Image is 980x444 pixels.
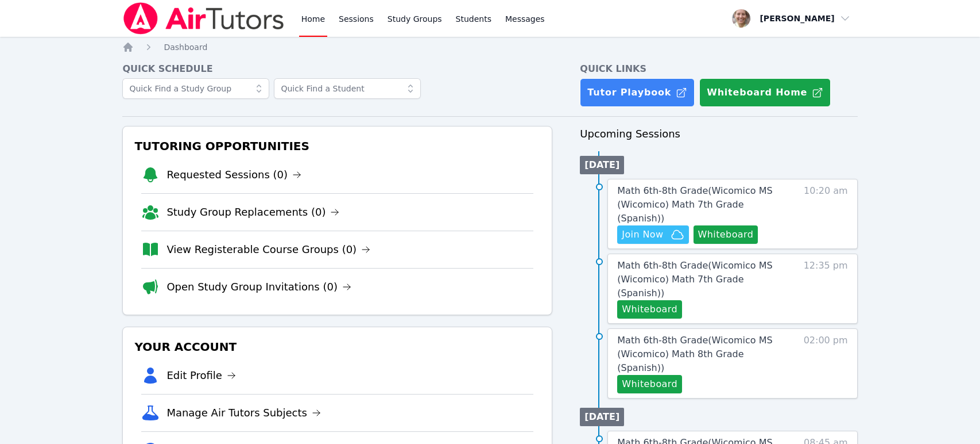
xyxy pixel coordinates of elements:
[617,185,772,224] span: Math 6th-8th Grade ( Wicomico MS (Wicomico) Math 7th Grade (Spanish) )
[166,204,339,220] a: Study Group Replacements (0)
[164,43,207,52] span: Dashboard
[617,260,772,298] span: Math 6th-8th Grade ( Wicomico MS (Wicomico) Math 7th Grade (Spanish) )
[580,126,857,142] h3: Upcoming Sessions
[166,242,370,258] a: View Registerable Course Groups (0)
[699,78,831,107] button: Whiteboard Home
[617,300,682,319] button: Whiteboard
[122,78,269,99] input: Quick Find a Study Group
[580,408,624,426] li: [DATE]
[694,225,758,244] button: Whiteboard
[622,228,663,242] span: Join Now
[274,78,421,99] input: Quick Find a Student
[617,259,790,300] a: Math 6th-8th Grade(Wicomico MS (Wicomico) Math 7th Grade (Spanish))
[166,405,321,421] a: Manage Air Tutors Subjects
[580,62,857,76] h4: Quick Links
[617,225,688,244] button: Join Now
[804,334,848,393] span: 02:00 pm
[804,259,848,319] span: 12:35 pm
[617,184,790,225] a: Math 6th-8th Grade(Wicomico MS (Wicomico) Math 7th Grade (Spanish))
[505,13,545,25] span: Messages
[132,336,543,357] h3: Your Account
[164,41,207,53] a: Dashboard
[617,335,772,373] span: Math 6th-8th Grade ( Wicomico MS (Wicomico) Math 8th Grade (Spanish) )
[166,368,236,384] a: Edit Profile
[166,279,351,295] a: Open Study Group Invitations (0)
[580,78,695,107] a: Tutor Playbook
[122,41,857,53] nav: Breadcrumb
[132,136,543,156] h3: Tutoring Opportunities
[617,375,682,393] button: Whiteboard
[580,156,624,174] li: [DATE]
[166,167,301,183] a: Requested Sessions (0)
[617,334,790,375] a: Math 6th-8th Grade(Wicomico MS (Wicomico) Math 8th Grade (Spanish))
[122,2,285,35] img: Air Tutors
[804,184,848,244] span: 10:20 am
[122,62,552,76] h4: Quick Schedule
